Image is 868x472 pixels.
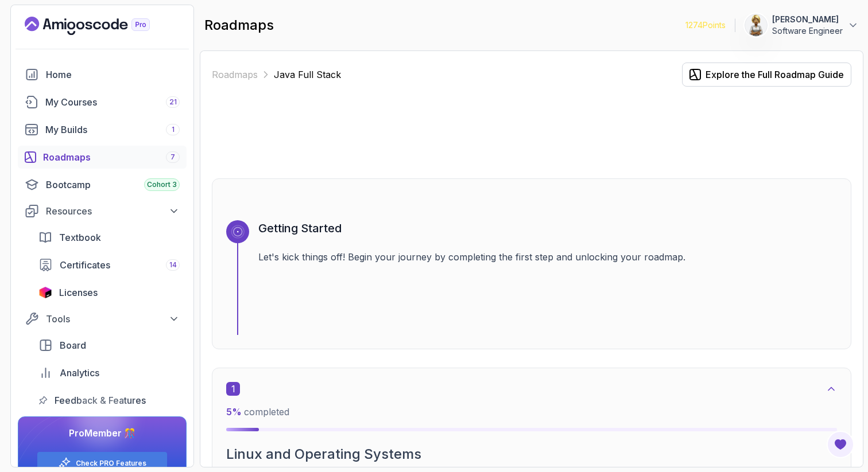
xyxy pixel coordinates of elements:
[60,258,110,272] span: Certificates
[76,459,146,468] a: Check PRO Features
[45,123,180,136] div: My Builds
[226,445,837,463] h2: Linux and Operating Systems
[45,95,180,109] div: My Courses
[32,361,187,384] a: analytics
[827,431,854,458] button: Open Feedback Button
[706,68,844,81] div: Explore the Full Roadmap Guide
[46,204,180,218] div: Resources
[18,63,187,86] a: home
[682,63,851,87] button: Explore the Full Roadmap Guide
[32,281,187,304] a: licenses
[772,14,843,25] p: [PERSON_NAME]
[32,253,187,276] a: certificates
[226,406,242,418] span: 5 %
[18,91,187,114] a: courses
[46,68,180,81] div: Home
[772,25,843,37] p: Software Engineer
[212,68,258,81] a: Roadmaps
[60,338,86,352] span: Board
[745,14,859,37] button: user profile image[PERSON_NAME]Software Engineer
[59,286,98,299] span: Licenses
[60,366,99,380] span: Analytics
[46,178,180,192] div: Bootcamp
[38,287,52,298] img: jetbrains icon
[18,309,187,329] button: Tools
[32,389,187,412] a: feedback
[258,250,837,264] p: Let's kick things off! Begin your journey by completing the first step and unlocking your roadmap.
[170,153,175,162] span: 7
[46,312,180,326] div: Tools
[169,97,177,107] span: 21
[685,19,726,31] p: 1274 Points
[18,146,187,169] a: roadmaps
[226,406,289,418] span: completed
[18,201,187,221] button: Resources
[172,125,175,134] span: 1
[147,180,177,189] span: Cohort 3
[25,17,176,35] a: Landing page
[258,220,837,236] h3: Getting Started
[204,16,274,34] h2: roadmaps
[274,68,341,81] p: Java Full Stack
[745,14,767,36] img: user profile image
[43,150,180,164] div: Roadmaps
[226,382,240,396] span: 1
[32,334,187,357] a: board
[59,231,101,244] span: Textbook
[18,173,187,196] a: bootcamp
[32,226,187,249] a: textbook
[55,393,146,407] span: Feedback & Features
[169,260,177,270] span: 14
[18,118,187,141] a: builds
